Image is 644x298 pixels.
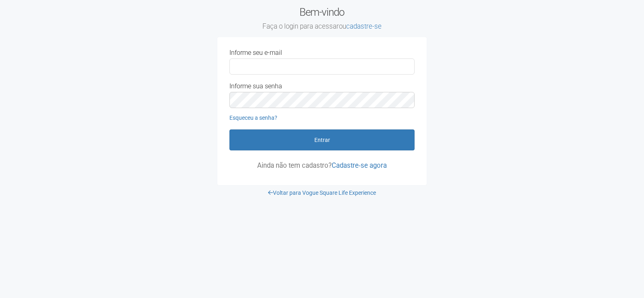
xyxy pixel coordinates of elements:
a: Voltar para Vogue Square Life Experience [268,190,376,196]
a: Cadastre-se agora [332,161,387,169]
small: Faça o login para acessar [217,22,427,31]
span: ou [339,22,382,30]
label: Informe seu e-mail [229,49,282,56]
a: cadastre-se [346,22,382,30]
label: Informe sua senha [229,83,282,90]
p: Ainda não tem cadastro? [229,162,415,169]
h2: Bem-vindo [217,6,427,31]
button: Entrar [229,129,415,150]
a: Esqueceu a senha? [229,115,277,121]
